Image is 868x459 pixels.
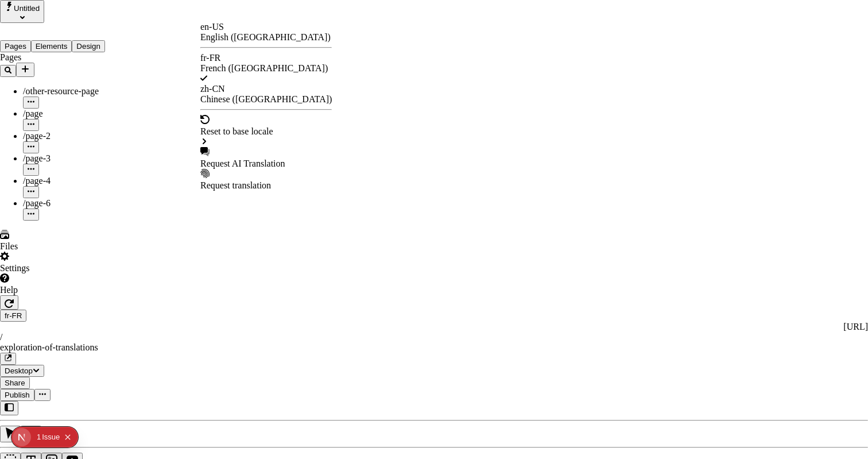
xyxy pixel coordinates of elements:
div: Request translation [200,180,332,191]
div: French ([GEOGRAPHIC_DATA]) [200,63,332,74]
div: Request AI Translation [200,159,332,169]
div: Open locale picker [200,22,332,191]
div: zh-CN [200,84,332,94]
p: Cookie Test Route [5,9,168,20]
div: fr-FR [200,53,332,63]
div: Reset to base locale [200,126,332,137]
div: Chinese ([GEOGRAPHIC_DATA]) [200,94,332,105]
div: en-US [200,22,332,32]
div: English ([GEOGRAPHIC_DATA]) [200,32,332,43]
